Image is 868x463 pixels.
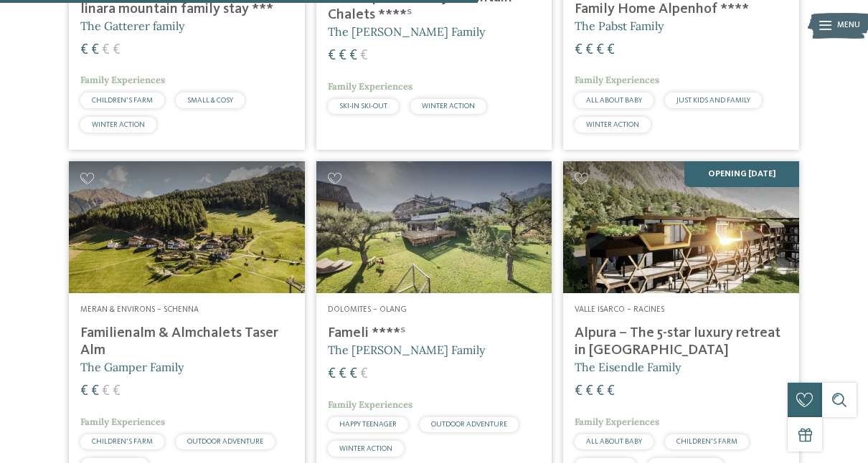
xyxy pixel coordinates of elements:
span: € [328,367,336,381]
span: € [102,384,110,398]
span: € [360,49,368,63]
span: € [113,43,121,57]
span: € [585,43,593,57]
h4: Alpura – The 5-star luxury retreat in [GEOGRAPHIC_DATA] [575,325,788,359]
span: ALL ABOUT BABY [586,97,642,104]
span: The Gatterer family [80,19,184,33]
h4: linara mountain family stay *** [80,1,293,18]
img: Looking for family hotels? Find the best ones here! [316,161,552,294]
span: € [607,384,615,398]
span: € [91,384,99,398]
span: CHILDREN’S FARM [676,438,737,445]
span: € [339,367,346,381]
span: WINTER ACTION [92,121,145,128]
span: The [PERSON_NAME] Family [328,343,485,357]
span: € [91,43,99,57]
span: The Gamper Family [80,360,184,374]
span: € [607,43,615,57]
span: € [80,43,88,57]
span: SMALL & COSY [187,97,233,104]
img: Looking for family hotels? Find the best ones here! [69,161,305,294]
h4: Familienalm & Almchalets Taser Alm [80,325,293,359]
span: € [349,367,357,381]
span: € [113,384,121,398]
span: € [575,384,582,398]
span: CHILDREN’S FARM [92,438,153,445]
span: HAPPY TEENAGER [339,421,397,428]
span: The [PERSON_NAME] Family [328,24,485,39]
span: OUTDOOR ADVENTURE [431,421,507,428]
span: € [339,49,346,63]
span: WINTER ACTION [339,445,392,452]
span: ALL ABOUT BABY [586,438,642,445]
span: Meran & Environs – Schenna [80,305,199,314]
span: € [585,384,593,398]
span: Family Experiences [575,74,659,86]
span: Family Experiences [80,416,165,428]
span: € [360,367,368,381]
span: WINTER ACTION [422,102,475,110]
span: € [575,43,582,57]
h4: Family Home Alpenhof **** [575,1,788,18]
span: Family Experiences [80,74,165,86]
span: € [596,43,604,57]
span: The Pabst Family [575,19,664,33]
span: WINTER ACTION [586,121,639,128]
span: Family Experiences [328,80,412,92]
span: € [349,49,357,63]
span: € [596,384,604,398]
span: Family Experiences [328,398,412,411]
span: Valle Isarco – Racines [575,305,664,314]
span: OUTDOOR ADVENTURE [187,438,263,445]
span: € [80,384,88,398]
span: € [328,49,336,63]
span: Family Experiences [575,416,659,428]
span: € [102,43,110,57]
span: The Eisendle Family [575,360,681,374]
span: CHILDREN’S FARM [92,97,153,104]
span: Dolomites – Olang [328,305,407,314]
span: JUST KIDS AND FAMILY [676,97,750,104]
span: SKI-IN SKI-OUT [339,102,387,110]
img: Looking for family hotels? Find the best ones here! [563,161,799,294]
